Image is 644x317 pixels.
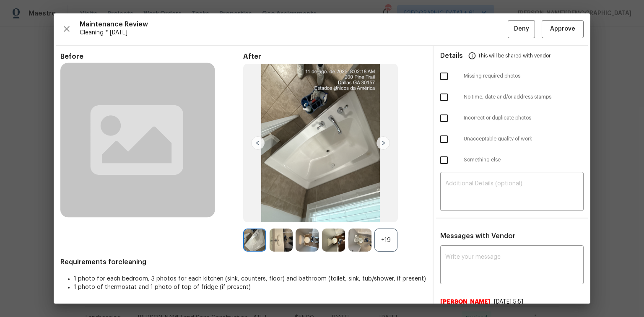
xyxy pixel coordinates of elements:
span: Maintenance Review [80,20,508,29]
div: Unacceptable quality of work [434,129,590,150]
div: Missing required photos [434,66,590,87]
span: Something else [464,156,584,164]
span: [DATE] 5:51 [494,299,524,305]
span: [PERSON_NAME] [440,298,491,306]
span: Cleaning * [DATE] [80,29,508,37]
span: This will be shared with vendor [478,46,551,66]
li: 1 photo of thermostat and 1 photo of top of fridge (if present) [74,283,426,291]
img: left-chevron-button-url [251,136,265,150]
span: Incorrect or duplicate photos [464,114,584,122]
div: +19 [374,229,397,252]
span: Deny [514,24,529,34]
span: No time, date and/or address stamps [464,94,584,101]
button: Deny [508,20,535,38]
span: After [243,52,426,61]
div: No time, date and/or address stamps [434,87,590,108]
span: Messages with Vendor [440,233,515,239]
span: Missing required photos [464,73,584,80]
span: Details [440,46,463,66]
div: Something else [434,150,590,171]
div: Incorrect or duplicate photos [434,108,590,129]
button: Approve [542,20,584,38]
span: Unacceptable quality of work [464,135,584,143]
img: right-chevron-button-url [377,136,390,150]
span: Before [60,52,243,61]
li: 1 photo for each bedroom, 3 photos for each kitchen (sink, counters, floor) and bathroom (toilet,... [74,275,426,283]
span: Approve [550,24,575,34]
span: Requirements for cleaning [60,258,426,266]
